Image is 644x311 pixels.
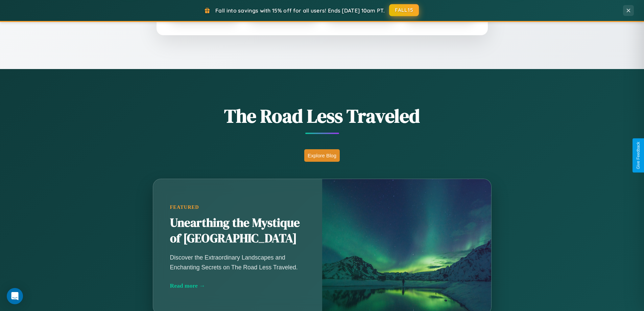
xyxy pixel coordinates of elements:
[170,253,305,272] p: Discover the Extraordinary Landscapes and Enchanting Secrets on The Road Less Traveled.
[170,204,305,210] div: Featured
[636,142,641,169] div: Give Feedback
[7,288,23,304] div: Open Intercom Messenger
[389,4,419,16] button: FALL15
[170,215,305,246] h2: Unearthing the Mystique of [GEOGRAPHIC_DATA]
[170,282,305,289] div: Read more →
[304,149,340,162] button: Explore Blog
[119,103,525,129] h1: The Road Less Traveled
[215,7,385,14] span: Fall into savings with 15% off for all users! Ends [DATE] 10am PT.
